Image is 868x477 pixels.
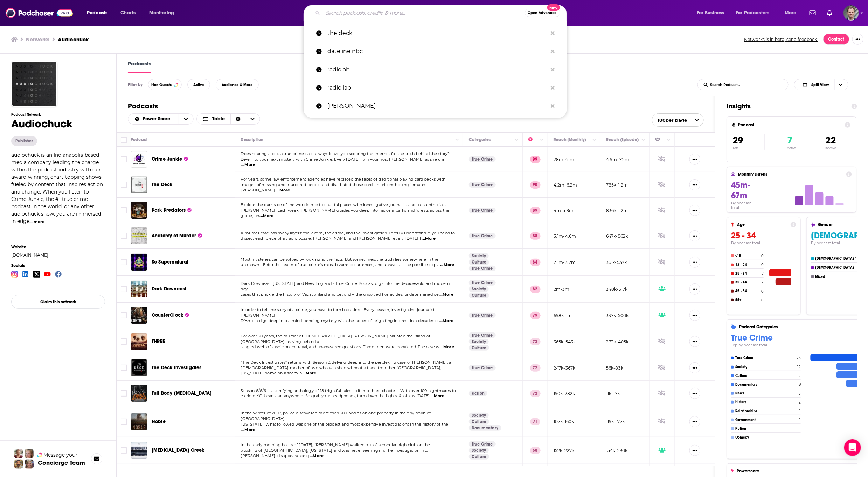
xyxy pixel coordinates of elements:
a: Society [469,286,489,292]
span: "The Deck Investigates" returns with Season 2, delving deep into the perplexing case of [PERSON_N... [241,360,451,365]
div: Search podcasts, credits, & more... [310,5,574,21]
span: Dark Downeast: [US_STATE] and New England's True Crime Podcast digs into the decades-old and mode... [241,281,450,292]
button: Column Actions [590,136,599,144]
h4: History [735,400,797,404]
h4: 25 - 34 [735,272,759,276]
p: 4.2m-6.2m [554,182,577,188]
a: True Crime [469,208,496,213]
span: Monitoring [149,8,174,18]
h4: 35 - 44 [735,280,759,285]
a: Full Body [MEDICAL_DATA] [152,390,211,397]
button: Choose View [794,79,848,90]
a: Society [469,413,489,418]
a: Society [469,448,489,453]
a: Show notifications dropdown [807,7,819,19]
span: ... [29,218,33,224]
h4: 55+ [735,298,760,302]
span: Full Body [MEDICAL_DATA] [152,390,211,396]
span: unknown… Enter the realm of true crime’s most bizarre occurrences, and unravel all the possible e... [241,262,440,267]
button: open menu [179,114,193,124]
a: Culture [469,293,489,298]
a: The Deck Investigates [131,359,147,376]
button: Show profile menu [843,5,859,21]
a: Show notifications dropdown [824,7,835,19]
span: 100 per page [652,115,687,126]
span: D'Ambra digs deep into a mind-bending mystery with the hopes of reigniting interest in a decades ol [241,318,439,323]
h2: Choose View [794,79,858,90]
a: CounterClock [152,312,189,319]
button: Open AdvancedNew [525,9,560,17]
button: Show More Button [689,336,700,347]
a: The Deck [152,181,172,188]
p: 56k-83k [606,365,623,371]
h4: [DEMOGRAPHIC_DATA] [815,257,854,261]
span: 29 [732,134,743,146]
a: True Crime [469,156,496,162]
p: 82 [530,286,541,293]
p: 88 [530,232,541,239]
button: Publisher [11,136,37,146]
span: In order to tell the story of a crime, you have to turn back time. Every season, Investigative jo... [241,307,435,318]
button: open menu [731,7,780,19]
span: Dive into your next mystery with Crime Junkie. Every [DATE], join your host [PERSON_NAME] as she unr [241,157,445,162]
span: A murder case has many layers: the victim, the crime, and the investigation. To truly understand ... [241,231,455,236]
a: True Crime [469,332,496,338]
button: Audience & More [216,79,259,90]
img: Anatomy of Murder [131,227,147,244]
a: Society [469,339,489,344]
div: Open Intercom Messenger [844,439,861,456]
div: Has Guests [655,135,665,144]
a: Culture [469,419,489,425]
button: Choose View [196,113,261,125]
a: [PERSON_NAME] [304,97,567,115]
a: Dark Downeast [131,281,147,297]
button: Show More Button [689,230,700,241]
a: Culture [469,259,489,265]
h3: Networks [26,36,49,43]
a: Anatomy of Murder [152,232,202,239]
p: 836k-1.2m [606,208,628,213]
p: 785k-1.2m [606,182,628,188]
p: 4m-5.9m [554,208,574,213]
p: radiolab [327,61,547,79]
span: cases that prickle the history of Vacationland and beyond – the unsolved homicides, undetermined de [241,292,439,297]
span: For Business [697,8,724,18]
a: True Crime [469,313,496,318]
div: Sort Direction [230,114,245,124]
span: More [785,8,797,18]
h4: Society [735,365,796,369]
p: 11k-17k [606,391,620,397]
h3: 25 - 34 [731,230,796,241]
span: Active [193,83,204,87]
a: Contact [823,34,849,45]
span: Toggle select row [121,259,127,265]
h1: Audiochuck [11,117,105,131]
span: ...More [430,393,444,399]
p: 73 [530,338,541,345]
span: 7 [787,134,792,146]
span: CounterClock [152,312,183,318]
div: Description [241,135,263,144]
button: Column Actions [639,136,648,144]
button: Column Actions [665,136,673,144]
span: ...More [440,262,454,268]
span: images of missing and murdered people and distributed those cards in prisons hoping inmates [PERS... [241,182,426,193]
h4: 45 - 54 [735,289,760,293]
a: Dark Downeast [152,286,186,293]
h4: <18 [735,254,760,258]
h4: 0 [761,254,764,258]
span: ...More [260,213,274,219]
button: Networks is in beta, send feedback. [742,36,820,42]
p: 84 [530,259,541,266]
h4: Monthly Listens [738,172,843,177]
h4: 19 [856,257,859,261]
p: 4.9m-7.2m [606,156,630,162]
img: Barbara Profile [25,460,34,469]
img: Crime Junkie [131,151,147,168]
h3: Concierge Team [38,459,85,466]
span: The Deck [152,182,172,188]
button: Column Actions [538,136,546,144]
a: THREE [152,338,165,345]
